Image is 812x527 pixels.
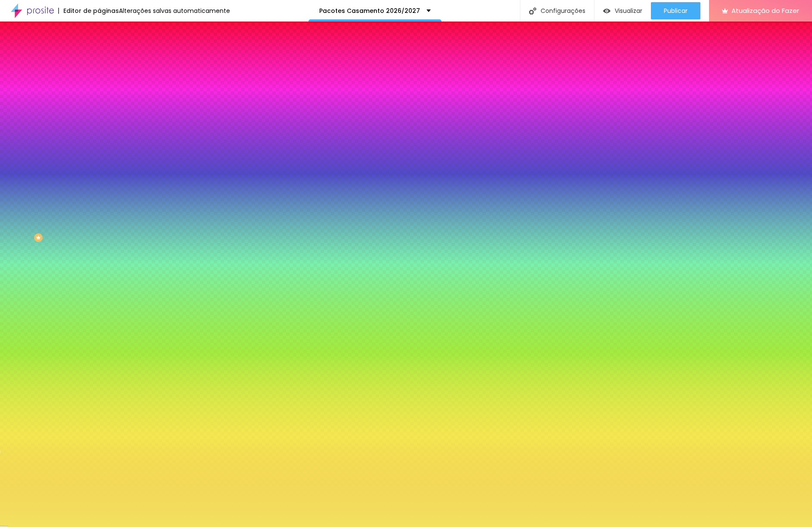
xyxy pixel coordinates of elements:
[615,6,642,15] font: Visualizar
[594,2,651,19] button: Visualizar
[63,6,119,15] font: Editor de páginas
[603,7,610,15] img: view-1.svg
[731,6,799,15] font: Atualização do Fazer
[119,6,230,15] font: Alterações salvas automaticamente
[664,6,688,15] font: Publicar
[541,6,585,15] font: Configurações
[651,2,700,19] button: Publicar
[529,7,536,15] img: Ícone
[319,6,420,15] font: Pacotes Casamento 2026/2027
